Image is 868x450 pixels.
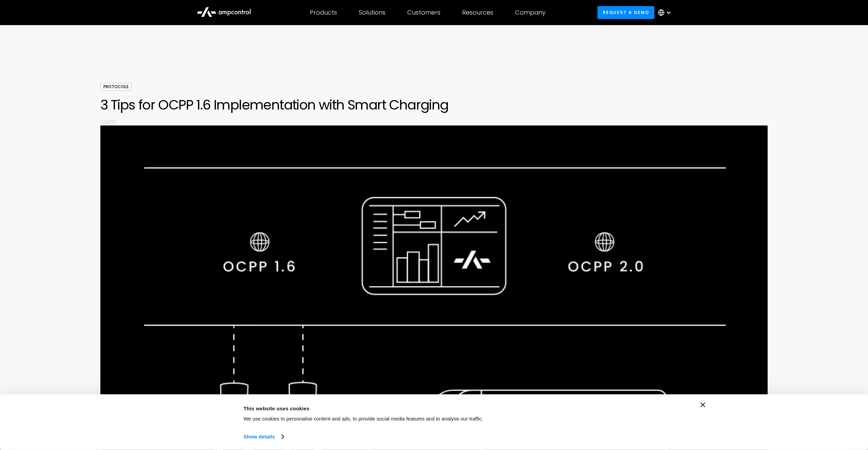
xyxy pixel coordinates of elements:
div: Company [515,9,546,16]
div: Products [310,9,337,16]
div: Customers [407,9,440,16]
button: Close banner [701,403,705,407]
div: This website uses cookies [243,404,576,412]
span: We use cookies to personalise content and ads, to provide social media features and to analyse ou... [243,416,483,422]
a: Show details [243,432,283,442]
div: Resources [462,9,493,16]
a: Request a demo [597,6,654,19]
p: [DATE] [100,118,768,125]
div: Solutions [359,9,386,16]
div: Protocols [100,83,132,91]
button: Okay [591,403,688,422]
h1: 3 Tips for OCPP 1.6 Implementation with Smart Charging [100,97,768,113]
